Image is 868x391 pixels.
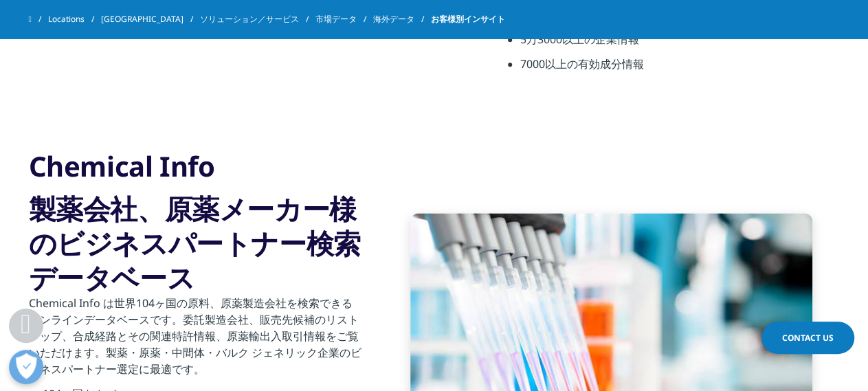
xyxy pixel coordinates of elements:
[520,56,840,80] li: 7000以上の有効成分情報
[315,7,373,32] a: 市場データ
[48,7,101,32] a: Locations
[782,332,834,344] span: Contact Us
[431,7,505,32] span: お客様別インサイト
[761,322,854,354] a: Contact Us
[29,295,362,386] p: Chemical Info は世界104ヶ国の原料、原薬製造会社を検索できるオンラインデータベースです。委託製造会社、販売先候補のリストアップ、合成経路とその関連特許情報、原薬輸出入取引情報をご...
[200,7,315,32] a: ソリューション／サービス
[9,350,43,384] button: 優先設定センターを開く
[373,7,431,32] a: 海外データ
[101,7,200,32] a: [GEOGRAPHIC_DATA]
[520,31,840,56] li: 5万3000以上の企業情報
[29,149,362,183] h3: Chemical Info
[29,192,362,295] h3: 製薬会社、原薬メーカー様のビジネスパートナー検索データベース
